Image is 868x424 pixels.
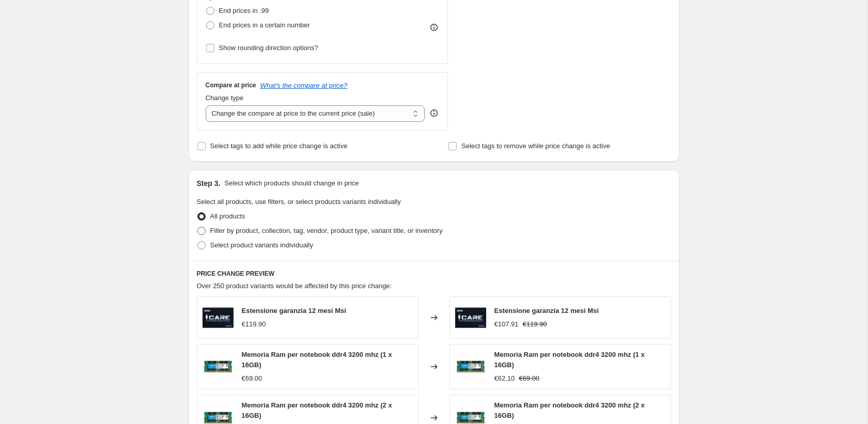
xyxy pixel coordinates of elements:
img: Memoria_ram_crucial_ddr4_1banco_80x.webp [455,351,486,382]
span: Change type [206,94,244,102]
span: Memoria Ram per notebook ddr4 3200 mhz (1 x 16GB) [494,351,645,369]
span: Memoria Ram per notebook ddr4 3200 mhz (2 x 16GB) [494,401,645,419]
img: Memoria_ram_crucial_ddr4_1banco_80x.webp [203,351,234,382]
span: Memoria Ram per notebook ddr4 3200 mhz (2 x 16GB) [242,401,392,419]
span: Filter by product, collection, tag, vendor, product type, variant title, or inventory [210,227,443,234]
strike: €119.90 [523,319,547,329]
span: Select tags to add while price change is active [210,142,348,150]
span: End prices in a certain number [219,21,310,29]
strike: €69.00 [519,373,539,384]
span: All products [210,212,245,220]
div: help [429,108,439,118]
span: End prices in .99 [219,7,269,14]
span: Over 250 product variants would be affected by this price change: [197,282,392,290]
p: Select which products should change in price [224,178,359,189]
span: Show rounding direction options? [219,44,318,52]
h6: PRICE CHANGE PREVIEW [197,270,671,278]
span: Estensione garanzia 12 mesi Msi [242,307,346,315]
div: €69.00 [242,373,262,384]
span: Memoria Ram per notebook ddr4 3200 mhz (1 x 16GB) [242,351,392,369]
h2: Step 3. [197,178,221,189]
span: Select all products, use filters, or select products variants individually [197,198,401,206]
img: Estensione-garanzia-12-mesi-msi_80x.webp [203,302,234,333]
div: €62.10 [494,373,515,384]
h3: Compare at price [206,81,256,89]
span: Select tags to remove while price change is active [461,142,610,150]
div: €119.90 [242,319,266,329]
button: What's the compare at price? [260,82,348,89]
span: Select product variants individually [210,241,313,249]
span: Estensione garanzia 12 mesi Msi [494,307,599,315]
img: Estensione-garanzia-12-mesi-msi_80x.webp [455,302,486,333]
div: €107.91 [494,319,519,329]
